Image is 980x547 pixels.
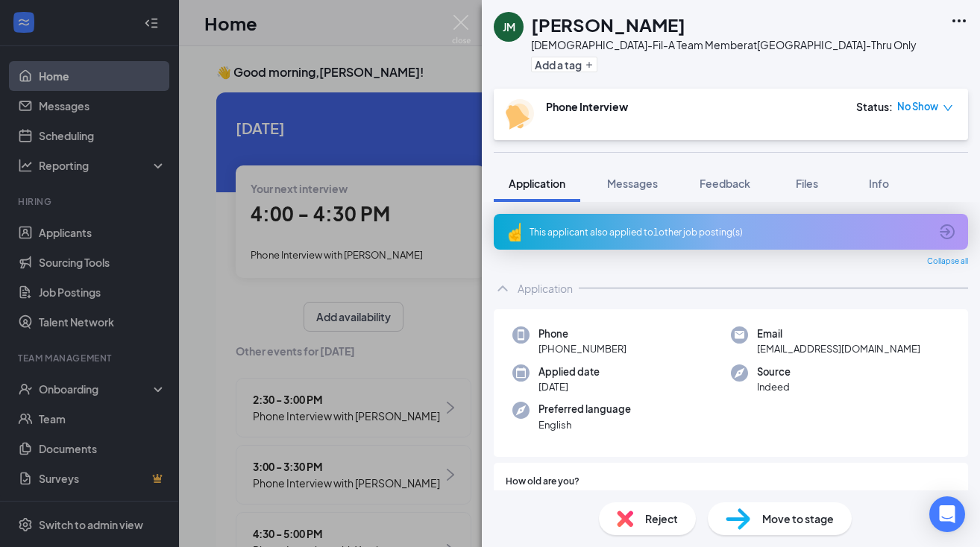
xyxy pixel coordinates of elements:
[757,379,791,394] span: Indeed
[869,177,889,190] span: Info
[506,475,579,489] span: How old are you?
[929,496,965,532] div: Open Intercom Messenger
[856,99,893,114] div: Status :
[700,177,750,190] span: Feedback
[531,57,597,72] button: PlusAdd a tag
[796,177,818,190] span: Files
[757,364,791,379] span: Source
[538,417,631,432] span: English
[503,19,515,34] div: JM
[538,402,631,417] span: Preferred language
[585,60,594,69] svg: Plus
[757,326,920,341] span: Email
[509,177,565,190] span: Application
[538,326,626,341] span: Phone
[757,341,920,356] span: [EMAIL_ADDRESS][DOMAIN_NAME]
[538,379,600,394] span: [DATE]
[927,256,968,268] span: Collapse all
[762,510,834,527] span: Move to stage
[938,223,956,241] svg: ArrowCircle
[950,12,968,30] svg: Ellipses
[645,510,678,527] span: Reject
[531,12,685,37] h1: [PERSON_NAME]
[494,279,512,297] svg: ChevronUp
[530,226,929,238] div: This applicant also applied to 1 other job posting(s)
[518,281,573,296] div: Application
[538,364,600,379] span: Applied date
[607,177,658,190] span: Messages
[538,341,626,356] span: [PHONE_NUMBER]
[546,100,628,113] b: Phone Interview
[943,103,953,113] span: down
[897,99,938,114] span: No Show
[531,37,917,52] div: [DEMOGRAPHIC_DATA]-Fil-A Team Member at [GEOGRAPHIC_DATA]-Thru Only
